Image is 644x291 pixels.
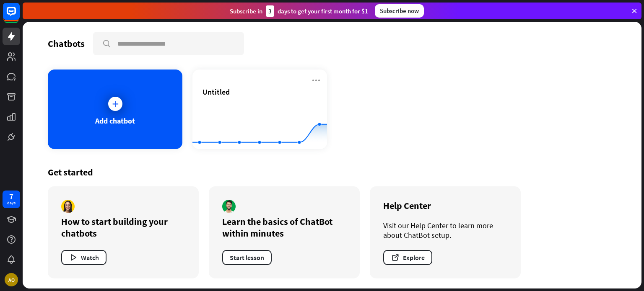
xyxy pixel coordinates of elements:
[7,3,32,28] button: Open LiveChat chat widget
[61,250,106,265] button: Watch
[48,166,616,178] div: Get started
[222,216,346,239] div: Learn the basics of ChatBot within minutes
[383,200,507,211] div: Help Center
[230,5,368,17] div: Subscribe in days to get your first month for $1
[3,191,20,208] a: 7 days
[9,193,13,200] div: 7
[7,200,16,206] div: days
[203,87,230,97] span: Untitled
[222,250,272,265] button: Start lesson
[61,216,185,239] div: How to start building your chatbots
[48,38,85,49] div: Chatbots
[5,273,18,286] div: AO
[95,116,135,126] div: Add chatbot
[222,200,236,213] img: author
[383,221,507,240] div: Visit our Help Center to learn more about ChatBot setup.
[266,5,274,17] div: 3
[375,4,424,18] div: Subscribe now
[383,250,432,265] button: Explore
[61,200,75,213] img: author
